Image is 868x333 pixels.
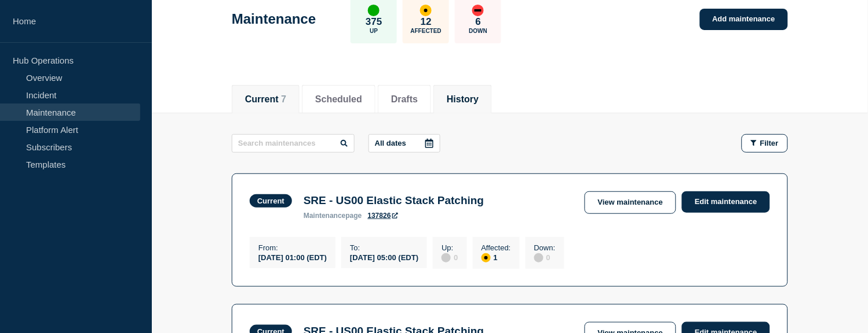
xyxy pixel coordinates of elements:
button: Filter [742,134,788,153]
p: 12 [421,16,432,28]
p: Affected : [482,243,511,252]
p: 375 [366,16,382,28]
a: 137826 [368,212,398,220]
a: Edit maintenance [682,191,770,213]
p: page [304,212,362,220]
p: Up [370,28,378,34]
div: 1 [482,252,511,262]
button: Drafts [391,94,418,105]
p: Up : [442,243,458,252]
button: Current 7 [245,94,286,105]
button: Scheduled [315,94,362,105]
a: View maintenance [585,191,676,214]
button: All dates [369,134,440,153]
div: disabled [442,253,451,262]
a: Add maintenance [700,9,788,30]
span: 7 [281,94,286,104]
div: affected [420,5,432,16]
div: [DATE] 01:00 (EDT) [258,252,327,262]
p: All dates [375,139,406,147]
h1: Maintenance [232,11,316,27]
div: 0 [534,252,556,262]
div: up [368,5,380,16]
div: disabled [534,253,544,262]
button: History [447,94,479,105]
p: Down [469,28,488,34]
input: Search maintenances [232,134,355,153]
span: Filter [760,139,779,147]
p: Affected [411,28,442,34]
div: 0 [442,252,458,262]
span: maintenance [304,212,346,220]
p: Down : [534,243,556,252]
h3: SRE - US00 Elastic Stack Patching [304,194,484,207]
div: affected [482,253,491,262]
p: From : [258,243,327,252]
p: To : [350,243,418,252]
div: down [472,5,484,16]
p: 6 [476,16,481,28]
div: Current [257,197,285,205]
div: [DATE] 05:00 (EDT) [350,252,418,262]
